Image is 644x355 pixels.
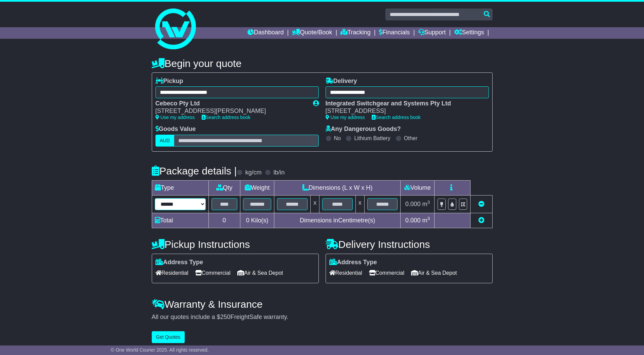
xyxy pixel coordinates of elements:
[152,331,185,343] button: Get Quotes
[422,201,430,207] span: m
[152,213,208,228] td: Total
[326,100,482,107] div: Integrated Switchgear and Systems Pty Ltd
[341,27,370,39] a: Tracking
[155,135,174,147] label: AUD
[155,107,306,115] div: [STREET_ADDRESS][PERSON_NAME]
[274,180,401,195] td: Dimensions (L x W x H)
[372,115,421,120] a: Search address book
[273,169,284,176] label: lb/in
[202,115,251,120] a: Search address book
[245,169,261,176] label: kg/cm
[155,125,196,133] label: Goods Value
[111,347,209,353] span: © One World Courier 2025. All rights reserved.
[427,200,430,205] sup: 3
[354,135,390,141] label: Lithium Battery
[478,201,484,207] a: Remove this item
[240,180,274,195] td: Weight
[326,107,482,115] div: [STREET_ADDRESS]
[152,314,493,321] div: All our quotes include a $ FreightSafe warranty.
[427,216,430,221] sup: 3
[155,115,195,120] a: Use my address
[401,180,435,195] td: Volume
[326,78,357,85] label: Delivery
[422,217,430,224] span: m
[326,125,401,133] label: Any Dangerous Goods?
[152,165,237,176] h4: Package details |
[326,115,365,120] a: Use my address
[355,195,364,213] td: x
[208,213,240,228] td: 0
[454,27,484,39] a: Settings
[155,100,306,107] div: Cebeco Pty Ltd
[274,213,401,228] td: Dimensions in Centimetre(s)
[411,268,457,278] span: Air & Sea Depot
[478,217,484,224] a: Add new item
[220,314,231,320] span: 250
[240,213,274,228] td: Kilo(s)
[237,268,283,278] span: Air & Sea Depot
[155,259,203,266] label: Address Type
[405,217,421,224] span: 0.000
[418,27,446,39] a: Support
[334,135,341,141] label: No
[379,27,410,39] a: Financials
[152,58,493,69] h4: Begin your quote
[326,239,493,250] h4: Delivery Instructions
[246,217,249,224] span: 0
[152,239,319,250] h4: Pickup Instructions
[152,299,493,310] h4: Warranty & Insurance
[404,135,418,141] label: Other
[208,180,240,195] td: Qty
[329,259,377,266] label: Address Type
[405,201,421,207] span: 0.000
[152,180,208,195] td: Type
[329,268,362,278] span: Residential
[247,27,284,39] a: Dashboard
[155,78,183,85] label: Pickup
[155,268,188,278] span: Residential
[311,195,319,213] td: x
[369,268,404,278] span: Commercial
[292,27,332,39] a: Quote/Book
[195,268,231,278] span: Commercial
